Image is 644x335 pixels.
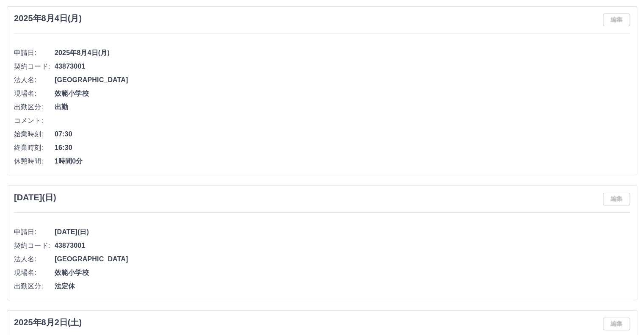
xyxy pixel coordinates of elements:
[55,227,630,237] span: [DATE](日)
[14,61,55,72] span: 契約コード:
[55,241,630,251] span: 43873001
[55,254,630,264] span: [GEOGRAPHIC_DATA]
[14,227,55,237] span: 申請日:
[14,14,82,23] h3: 2025年8月4日(月)
[14,254,55,264] span: 法人名:
[55,129,630,139] span: 07:30
[55,48,630,58] span: 2025年8月4日(月)
[14,102,55,112] span: 出勤区分:
[14,281,55,291] span: 出勤区分:
[14,156,55,166] span: 休憩時間:
[14,241,55,251] span: 契約コード:
[55,102,630,112] span: 出勤
[14,318,82,327] h3: 2025年8月2日(土)
[55,89,630,99] span: 效範小学校
[14,75,55,85] span: 法人名:
[14,268,55,278] span: 現場名:
[55,75,630,85] span: [GEOGRAPHIC_DATA]
[55,143,630,153] span: 16:30
[55,61,630,72] span: 43873001
[14,129,55,139] span: 始業時刻:
[55,156,630,166] span: 1時間0分
[55,281,630,291] span: 法定休
[14,116,55,126] span: コメント:
[55,268,630,278] span: 效範小学校
[14,48,55,58] span: 申請日:
[14,89,55,99] span: 現場名:
[14,143,55,153] span: 終業時刻:
[14,193,56,202] h3: [DATE](日)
